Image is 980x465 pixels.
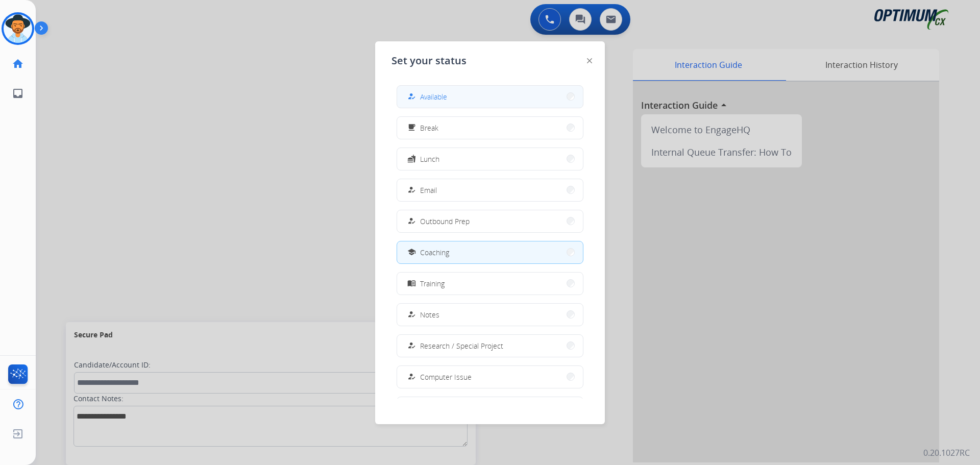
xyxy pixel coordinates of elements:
[420,91,447,102] span: Available
[407,92,416,101] mat-icon: how_to_reg
[587,58,592,63] img: close-button
[397,273,583,295] button: Training
[420,278,445,289] span: Training
[397,179,583,201] button: Email
[923,447,970,459] p: 0.20.1027RC
[397,304,583,326] button: Notes
[397,397,583,419] button: Internet Issue
[4,14,32,43] img: avatar
[420,372,472,382] span: Computer Issue
[420,185,437,195] span: Email
[420,247,449,258] span: Coaching
[397,335,583,357] button: Research / Special Project
[407,279,416,288] mat-icon: menu_book
[420,123,438,133] span: Break
[397,210,583,232] button: Outbound Prep
[397,366,583,388] button: Computer Issue
[407,341,416,350] mat-icon: how_to_reg
[397,148,583,170] button: Lunch
[420,216,470,227] span: Outbound Prep
[12,87,24,100] mat-icon: inbox
[407,310,416,319] mat-icon: how_to_reg
[420,340,503,351] span: Research / Special Project
[420,309,439,320] span: Notes
[407,217,416,226] mat-icon: how_to_reg
[407,155,416,163] mat-icon: fastfood
[407,248,416,257] mat-icon: school
[420,154,439,164] span: Lunch
[397,86,583,108] button: Available
[397,117,583,139] button: Break
[391,54,467,68] span: Set your status
[12,58,24,70] mat-icon: home
[397,241,583,263] button: Coaching
[407,186,416,194] mat-icon: how_to_reg
[407,373,416,381] mat-icon: how_to_reg
[407,124,416,132] mat-icon: free_breakfast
